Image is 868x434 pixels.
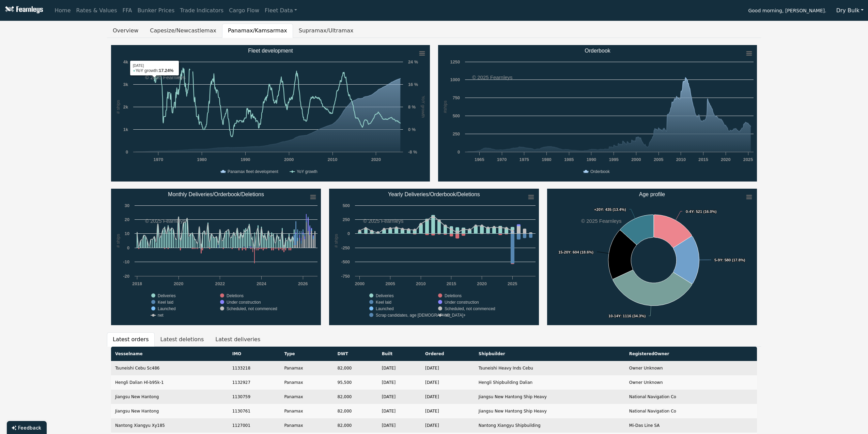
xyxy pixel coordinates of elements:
[450,59,460,64] text: 1250
[445,300,479,305] text: Under construction
[408,59,418,64] text: 24 %
[447,281,456,286] text: 2015
[135,4,177,17] a: Bunker Prices
[280,404,333,418] td: Panamax
[241,157,250,162] text: 1990
[558,250,593,254] text: : 604 (18.6%)
[421,375,475,390] td: [DATE]
[226,4,262,17] a: Cargo Flow
[111,404,228,418] td: Jiangsu New Hantong
[107,332,155,347] button: Latest orders
[158,300,173,305] text: Keel laid
[228,404,280,418] td: 1130761
[125,231,129,236] text: 10
[158,293,176,298] text: Deliveries
[453,95,460,100] text: 750
[329,189,539,325] svg: Yearly Deliveries/Orderbook/Deletions
[453,131,460,136] text: 250
[123,127,128,132] text: 1k
[376,300,391,305] text: Keel laid
[421,390,475,404] td: [DATE]
[508,281,517,286] text: 2025
[654,157,663,162] text: 2005
[155,332,210,347] button: Latest deletions
[558,250,571,254] tspan: 15-20Y
[297,169,317,174] text: YoY growth
[408,82,418,87] text: 16 %
[477,281,486,286] text: 2020
[698,157,708,162] text: 2015
[547,189,757,325] svg: Age profile
[590,169,610,174] text: Orderbook
[376,313,466,318] text: Scrap candidates, age [DEMOGRAPHIC_DATA]+
[585,48,611,54] text: Orderbook
[3,6,43,15] img: Fearnleys Logo
[144,24,222,38] button: Capesize/Newcastlemax
[497,157,507,162] text: 1970
[228,375,280,390] td: 1132927
[714,258,723,262] tspan: 5-9Y
[475,157,484,162] text: 1965
[445,313,450,318] text: net
[280,361,333,375] td: Panamax
[475,375,625,390] td: Hengli Shipbuilding Dalian
[120,4,135,17] a: FFA
[52,4,73,17] a: Home
[355,281,365,286] text: 2000
[347,231,350,236] text: 0
[74,4,120,17] a: Rates & Values
[564,157,574,162] text: 1985
[334,347,378,361] th: DWT
[421,96,426,118] text: YoY growth
[475,418,625,433] td: Nantong Xiangyu Shipbuilding
[378,418,421,433] td: [DATE]
[542,157,551,162] text: 1980
[280,375,333,390] td: Panamax
[228,169,278,174] text: Panamax fleet development
[378,404,421,418] td: [DATE]
[587,157,596,162] text: 1990
[158,313,164,318] text: net
[376,306,394,311] text: Launched
[174,281,183,286] text: 2020
[676,157,686,162] text: 2010
[334,418,378,433] td: 82,000
[416,281,425,286] text: 2010
[443,101,448,113] text: #ships
[227,306,277,311] text: Scheduled, not commenced
[625,404,757,418] td: National Navigation Co
[228,361,280,375] td: 1133218
[594,207,603,212] tspan: +20Y
[228,390,280,404] td: 1130759
[625,361,757,375] td: Owner Unknown
[126,149,128,155] text: 0
[145,74,186,80] text: © 2025 Fearnleys
[123,59,128,64] text: 4k
[168,191,264,197] text: Monthly Deliveries/Orderbook/Deletions
[458,149,460,155] text: 0
[475,347,625,361] th: Shipbuilder
[111,361,228,375] td: Tsuneishi Cebu Sc486
[450,77,460,82] text: 1000
[341,259,350,264] text: -500
[197,157,206,162] text: 1980
[123,259,130,264] text: -10
[158,306,176,311] text: Launched
[388,191,480,197] text: Yearly Deliveries/Orderbook/Deletions
[625,375,757,390] td: Owner Unknown
[248,48,293,54] text: Fleet development
[123,274,130,279] text: -20
[453,113,460,118] text: 500
[714,258,745,262] text: : 580 (17.8%)
[371,157,381,162] text: 2020
[298,281,308,286] text: 2026
[520,157,529,162] text: 1975
[132,281,142,286] text: 2018
[111,418,228,433] td: Nantong Xiangyu Xy185
[625,347,757,361] th: RegisteredOwner
[343,203,350,208] text: 500
[625,418,757,433] td: Mi-Das Line SA
[111,347,228,361] th: Vesselname
[334,390,378,404] td: 82,000
[280,418,333,433] td: Panamax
